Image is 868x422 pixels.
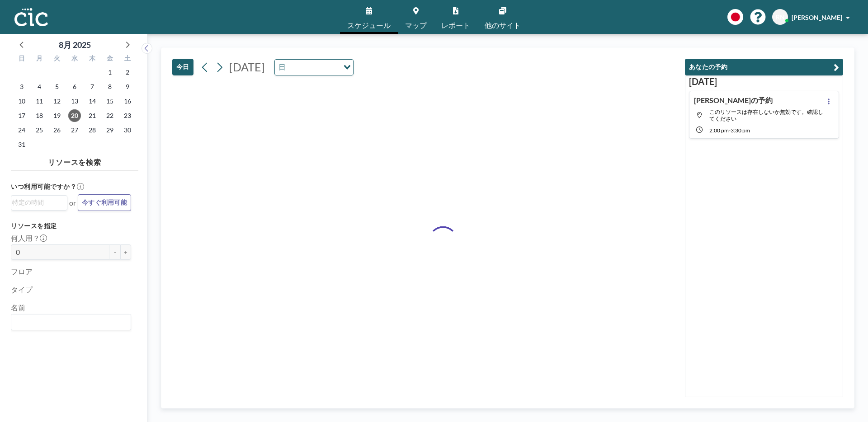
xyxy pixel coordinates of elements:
span: [PERSON_NAME] [792,14,842,21]
div: 土 [118,53,136,65]
span: 2025年8月13日水曜日 [68,95,81,108]
span: 日 [277,61,288,73]
label: 名前 [11,303,25,312]
span: 2025年8月18日月曜日 [33,109,46,122]
span: 2025年8月24日日曜日 [15,124,28,136]
button: 今すぐ利用可能 [78,194,131,211]
span: 2025年8月25日月曜日 [33,124,46,136]
div: 金 [101,53,118,65]
span: レポート [441,22,470,29]
div: 水 [66,53,84,65]
span: 2025年8月26日火曜日 [51,124,63,136]
div: Search for option [11,314,131,330]
button: + [120,244,131,260]
span: or [69,198,76,207]
span: 今すぐ利用可能 [82,198,127,207]
button: あなたの予約 [685,59,843,75]
span: 2025年8月1日金曜日 [104,66,116,79]
button: 今日 [172,59,193,75]
span: 2025年8月23日土曜日 [121,109,134,122]
label: 何人用？ [11,234,47,243]
span: 2025年8月3日日曜日 [15,80,28,93]
span: 2025年8月9日土曜日 [121,80,134,93]
span: 2025年8月8日金曜日 [104,80,116,93]
input: Search for option [12,316,126,328]
label: フロア [11,267,33,276]
span: 2025年8月27日水曜日 [68,124,81,136]
span: 2025年8月4日月曜日 [33,80,46,93]
span: 2025年8月30日土曜日 [121,124,134,136]
h3: [DATE] [689,76,839,87]
span: このリソースは存在しないか無効です。確認してください [709,108,823,122]
h4: [PERSON_NAME]の予約 [694,96,773,105]
div: 8月 2025 [59,38,91,51]
span: - [729,127,731,134]
span: 2025年8月19日火曜日 [51,109,63,122]
span: 2025年8月16日土曜日 [121,95,134,108]
img: organization-logo [14,8,48,26]
span: 他のサイト [485,22,521,29]
div: 日 [13,53,31,65]
div: Search for option [11,196,67,209]
span: 2025年8月6日水曜日 [68,80,81,93]
input: Search for option [288,61,338,73]
span: スケジュール [347,22,391,29]
span: 2025年8月29日金曜日 [104,124,116,136]
div: Search for option [275,60,353,75]
span: 2025年8月20日水曜日 [68,109,81,122]
span: 2025年8月7日木曜日 [86,80,99,93]
span: 2025年8月12日火曜日 [51,95,63,108]
span: 2025年8月15日金曜日 [104,95,116,108]
span: RN [776,13,785,21]
div: 火 [48,53,66,65]
h3: リソースを指定 [11,222,131,230]
span: 2025年8月21日木曜日 [86,109,99,122]
span: [DATE] [229,60,265,74]
span: 2025年8月11日月曜日 [33,95,46,108]
label: タイプ [11,285,33,294]
span: 2025年8月14日木曜日 [86,95,99,108]
button: - [109,244,120,260]
div: 月 [31,53,48,65]
span: 2025年8月5日火曜日 [51,80,63,93]
span: 2025年8月22日金曜日 [104,109,116,122]
span: 2:00 PM [709,127,729,134]
span: マップ [405,22,427,29]
span: 2025年8月2日土曜日 [121,66,134,79]
span: 2025年8月17日日曜日 [15,109,28,122]
span: 2025年8月10日日曜日 [15,95,28,108]
div: 木 [83,53,101,65]
span: 2025年8月28日木曜日 [86,124,99,136]
span: 3:30 PM [731,127,750,134]
h4: リソースを検索 [11,154,138,167]
span: 2025年8月31日日曜日 [15,138,28,151]
input: Search for option [12,197,62,207]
